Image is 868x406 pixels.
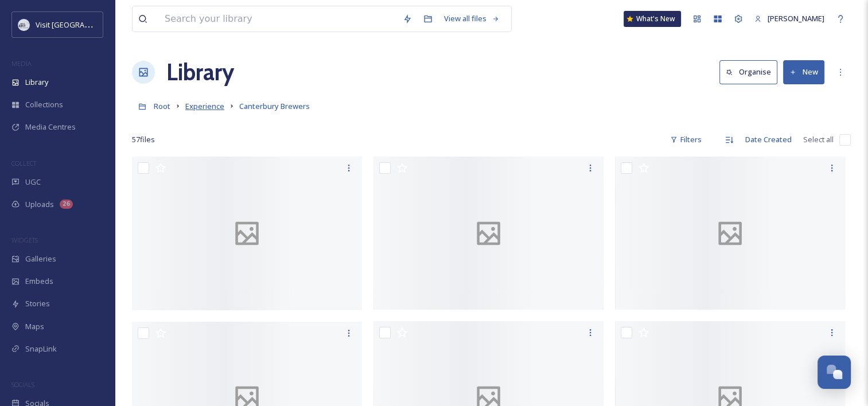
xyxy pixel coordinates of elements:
span: Canterbury Brewers [239,101,310,111]
div: Filters [664,128,707,151]
a: Organise [719,60,783,84]
a: [PERSON_NAME] [749,7,830,30]
a: Library [166,55,234,89]
span: Library [25,77,48,88]
input: Search your library [159,6,397,32]
a: Experience [185,99,224,113]
span: SOCIALS [11,380,34,389]
a: View all files [438,7,505,30]
a: Canterbury Brewers [239,99,310,113]
button: New [783,60,824,84]
a: What's New [624,11,681,27]
span: [PERSON_NAME] [768,13,824,24]
span: Visit [GEOGRAPHIC_DATA] [36,19,124,30]
div: 26 [60,200,73,209]
span: Maps [25,321,44,332]
span: Media Centres [25,122,76,132]
div: Date Created [739,128,797,151]
span: WIDGETS [11,236,38,244]
span: Select all [803,134,834,145]
span: Uploads [25,199,54,210]
span: Galleries [25,253,56,264]
span: Root [154,101,170,111]
span: SnapLink [25,343,57,354]
button: Open Chat [818,356,851,389]
button: Organise [719,60,777,84]
a: Root [154,99,170,113]
span: COLLECT [11,159,36,167]
span: Collections [25,99,63,110]
span: UGC [25,177,41,188]
img: visit-kent-logo1.png [18,19,30,30]
span: Experience [185,101,224,111]
span: 57 file s [132,134,155,145]
span: Stories [25,298,50,309]
span: MEDIA [11,59,32,68]
span: Embeds [25,276,53,287]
